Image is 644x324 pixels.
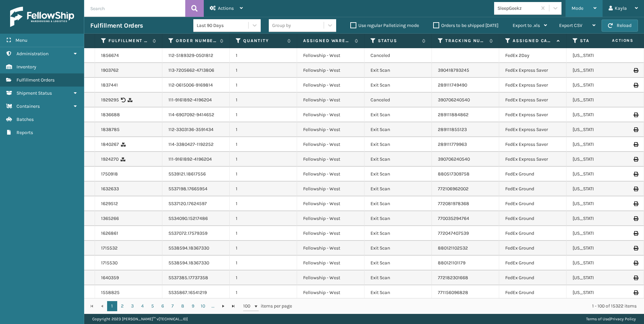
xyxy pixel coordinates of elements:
[499,167,567,182] td: FedEx Ground
[178,301,188,311] a: 8
[499,285,567,300] td: FedEx Ground
[499,48,567,63] td: FedEx 2Day
[101,289,120,296] a: 1558825
[567,78,634,93] td: [US_STATE]
[567,226,634,241] td: [US_STATE]
[567,122,634,137] td: [US_STATE]
[297,48,364,63] td: Fellowship - West
[567,211,634,226] td: [US_STATE]
[378,38,419,44] label: Status
[162,256,230,270] td: SS38594.18367330
[445,38,486,44] label: Tracking Number
[230,211,297,226] td: 1
[513,38,553,44] label: Assigned Carrier Service
[438,216,469,221] a: 770035294764
[567,137,634,152] td: [US_STATE]
[438,82,467,88] a: 289111749490
[499,137,567,152] td: FedEx Express Saver
[364,107,432,122] td: Exit Scan
[559,23,582,28] span: Export CSV
[499,93,567,107] td: FedEx Express Saver
[438,127,467,132] a: 289111855123
[208,301,218,311] a: ...
[499,63,567,78] td: FedEx Express Saver
[364,285,432,300] td: Exit Scan
[230,196,297,211] td: 1
[586,317,609,321] a: Terms of Use
[228,301,238,311] a: Go to the last page
[162,285,230,300] td: SS35867.16541219
[162,137,230,152] td: 114-3380427-1192252
[117,301,127,311] a: 2
[101,141,119,148] a: 1840267
[499,152,567,167] td: FedEx Express Saver
[438,171,470,177] a: 880517309758
[272,22,291,29] div: Group by
[634,127,638,132] i: Print Label
[230,285,297,300] td: 1
[301,303,637,310] div: 1 - 100 of 15322 items
[634,112,638,117] i: Print Label
[634,246,638,251] i: Print Label
[567,196,634,211] td: [US_STATE]
[497,5,538,12] div: SleepGeekz
[297,122,364,137] td: Fellowship - West
[297,93,364,107] td: Fellowship - West
[162,48,230,63] td: 112-5189329-0501812
[230,241,297,256] td: 1
[230,167,297,182] td: 1
[101,230,118,237] a: 1626861
[230,48,297,63] td: 1
[567,182,634,196] td: [US_STATE]
[364,48,432,63] td: Canceled
[17,77,55,83] span: Fulfillment Orders
[364,256,432,270] td: Exit Scan
[107,301,117,311] a: 1
[148,301,158,311] a: 5
[499,211,567,226] td: FedEx Ground
[499,122,567,137] td: FedEx Express Saver
[230,122,297,137] td: 1
[17,90,52,96] span: Shipment Status
[634,157,638,162] i: Print Label
[218,5,234,11] span: Actions
[634,172,638,176] i: Print Label
[499,182,567,196] td: FedEx Ground
[438,141,467,147] a: 289111779963
[567,152,634,167] td: [US_STATE]
[438,97,470,103] a: 390706240540
[610,317,636,321] a: Privacy Policy
[297,152,364,167] td: Fellowship - West
[17,64,36,70] span: Inventory
[197,22,249,29] div: Last 90 Days
[438,275,468,281] a: 772182301668
[90,22,143,30] h3: Fulfillment Orders
[438,260,465,266] a: 880121101179
[230,78,297,93] td: 1
[438,201,469,206] a: 772081978368
[243,301,292,311] span: items per page
[101,111,120,118] a: 1836688
[10,7,74,27] img: logo
[101,245,118,252] a: 1715532
[297,182,364,196] td: Fellowship - West
[230,182,297,196] td: 1
[364,93,432,107] td: Canceled
[572,5,583,11] span: Mode
[162,152,230,167] td: 111-9161892-4196204
[297,196,364,211] td: Fellowship - West
[108,38,149,44] label: Fulfillment Order Id
[297,167,364,182] td: Fellowship - West
[634,201,638,206] i: Print Label
[438,67,469,73] a: 390418793245
[101,156,119,163] a: 1924270
[297,241,364,256] td: Fellowship - West
[634,83,638,88] i: Print Label
[230,270,297,285] td: 1
[297,107,364,122] td: Fellowship - West
[499,78,567,93] td: FedEx Express Saver
[101,82,118,89] a: 1837441
[567,48,634,63] td: [US_STATE]
[438,230,469,236] a: 772047407539
[297,78,364,93] td: Fellowship - West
